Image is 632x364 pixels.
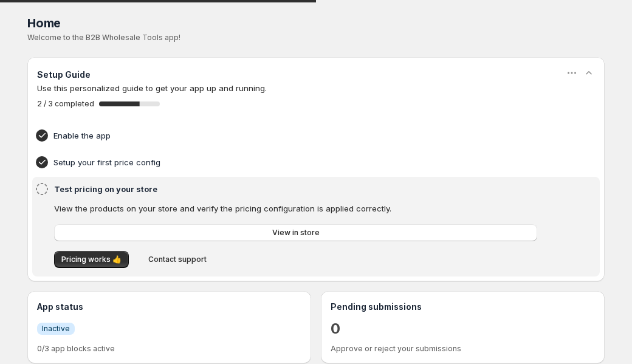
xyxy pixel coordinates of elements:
[37,82,595,94] p: Use this personalized guide to get your app up and running.
[148,255,207,264] span: Contact support
[331,319,340,338] a: 0
[54,202,537,215] p: View the products on your store and verify the pricing configuration is applied correctly.
[54,183,541,195] h4: Test pricing on your store
[37,344,301,354] p: 0/3 app blocks active
[331,344,595,354] p: Approve or reject your submissions
[141,251,214,268] button: Contact support
[61,255,122,264] span: Pricing works 👍
[37,69,91,81] h3: Setup Guide
[331,301,595,313] h3: Pending submissions
[37,322,75,335] a: InfoInactive
[53,156,541,168] h4: Setup your first price config
[272,228,320,238] span: View in store
[27,33,605,43] p: Welcome to the B2B Wholesale Tools app!
[42,324,70,334] span: Inactive
[37,99,94,109] span: 2 / 3 completed
[54,224,537,241] a: View in store
[27,16,61,30] span: Home
[37,301,301,313] h3: App status
[54,251,129,268] button: Pricing works 👍
[53,129,541,142] h4: Enable the app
